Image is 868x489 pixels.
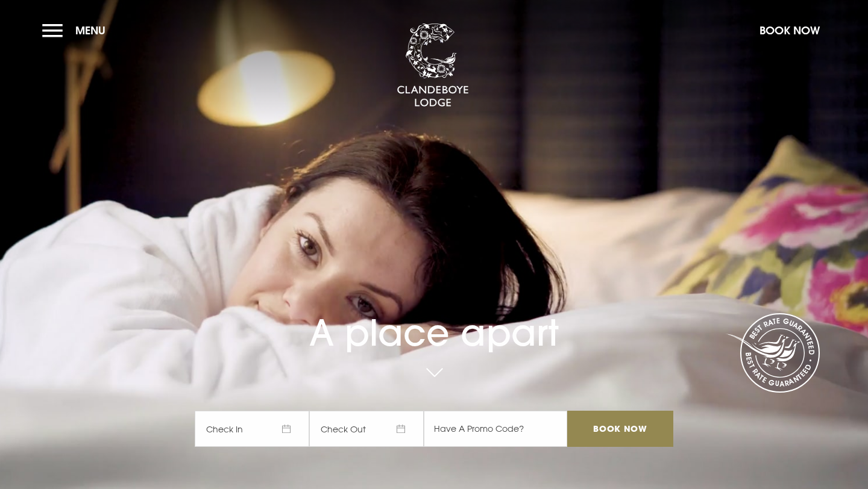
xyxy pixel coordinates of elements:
img: Clandeboye Lodge [397,23,469,108]
input: Book Now [567,411,673,447]
span: Check In [195,411,309,447]
span: Check Out [309,411,424,447]
button: Book Now [753,17,826,43]
h1: A place apart [195,281,673,354]
span: Menu [75,23,105,37]
button: Menu [42,17,112,43]
input: Have A Promo Code? [424,411,567,447]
